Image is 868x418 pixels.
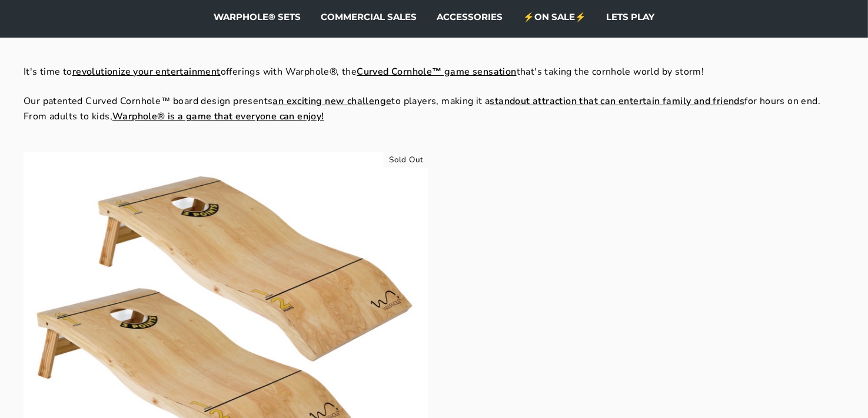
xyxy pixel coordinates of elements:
p: It's time to offerings with Warphole®, the that's taking the cornhole world by storm! [24,65,844,80]
strong: standout attraction that can entertain family and friends [490,95,745,108]
ul: Primary [24,8,844,26]
strong: Curved Cornhole™ game sensation [357,65,516,78]
strong: Warphole® is a game that everyone can enjoy! [112,110,324,123]
a: ⚡ON SALE⚡ [514,8,595,26]
strong: revolutionize your entertainment [72,65,221,78]
a: COMMERCIAL SALES [312,8,425,26]
strong: an exciting new challenge [272,95,391,108]
a: ACCESSORIES [428,8,512,26]
div: Sold Out [384,152,427,168]
a: LETS PLAY [597,8,663,26]
p: Our patented Curved Cornhole™ board design presents to players, making it a for hours on end. Fro... [24,94,844,124]
a: WARPHOLE® SETS [205,8,310,26]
